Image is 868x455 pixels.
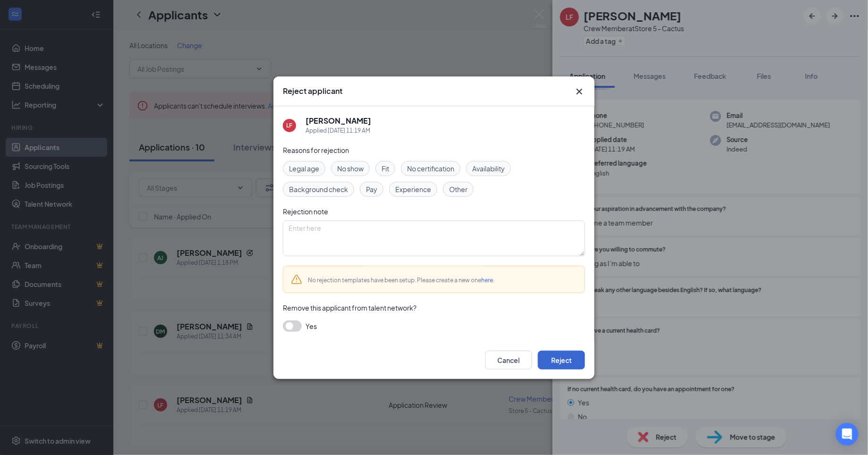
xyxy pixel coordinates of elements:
span: Pay [366,184,377,194]
span: No certification [407,163,454,174]
span: No rejection templates have been setup. Please create a new one . [308,277,494,284]
span: Fit [382,163,389,174]
svg: Warning [291,274,302,285]
span: Other [449,184,468,194]
div: Open Intercom Messenger [836,423,859,446]
span: Background check [289,184,348,194]
span: Rejection note [283,207,328,216]
button: Reject [538,351,585,370]
div: Applied [DATE] 11:19 AM [306,126,371,135]
span: Remove this applicant from talent network? [283,303,417,312]
h5: [PERSON_NAME] [306,116,371,126]
button: Cancel [485,351,532,370]
button: Close [574,86,585,97]
span: Yes [306,320,317,332]
a: here [481,277,493,284]
div: LF [287,121,293,129]
svg: Cross [574,86,585,97]
span: Availability [472,163,505,174]
span: No show [337,163,364,174]
span: Legal age [289,163,319,174]
h3: Reject applicant [283,86,342,96]
span: Experience [395,184,431,194]
span: Reasons for rejection [283,146,349,154]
